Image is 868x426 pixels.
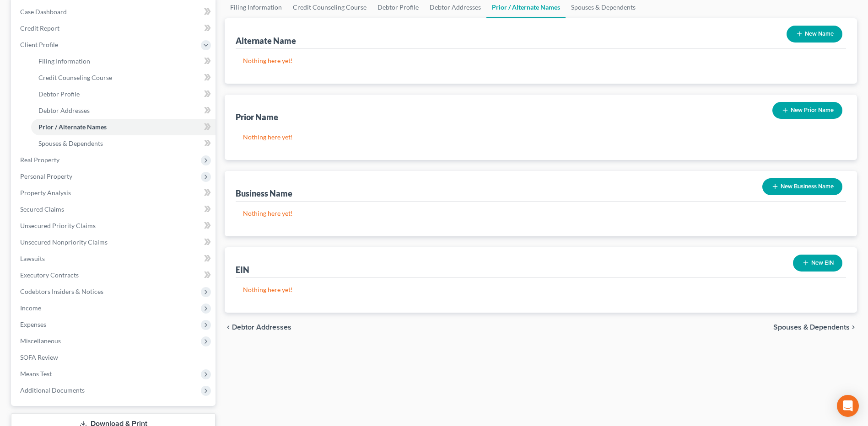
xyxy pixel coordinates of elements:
button: chevron_left Debtor Addresses [225,324,291,331]
span: Credit Report [20,24,59,32]
span: Means Test [20,370,52,378]
span: Expenses [20,320,46,328]
span: Real Property [20,156,59,164]
a: SOFA Review [13,349,216,366]
span: Debtor Addresses [232,324,291,331]
div: Open Intercom Messenger [837,395,859,417]
p: Nothing here yet! [243,56,839,65]
button: New Prior Name [772,102,842,119]
button: New Business Name [762,178,842,195]
a: Executory Contracts [13,267,216,283]
a: Debtor Addresses [31,102,216,119]
span: Executory Contracts [20,271,79,279]
span: Secured Claims [20,205,64,213]
span: Miscellaneous [20,337,61,345]
span: SOFA Review [20,353,58,361]
div: Business Name [236,188,292,199]
span: Spouses & Dependents [38,139,103,147]
a: Unsecured Nonpriority Claims [13,234,216,250]
span: Personal Property [20,172,72,180]
span: Income [20,304,41,312]
p: Nothing here yet! [243,209,839,218]
a: Debtor Profile [31,86,216,102]
i: chevron_right [850,324,857,331]
p: Nothing here yet! [243,133,839,142]
span: Spouses & Dependents [773,324,850,331]
span: Case Dashboard [20,8,67,16]
i: chevron_left [225,324,232,331]
span: Debtor Profile [38,90,80,98]
span: Unsecured Nonpriority Claims [20,238,108,246]
a: Credit Report [13,20,216,37]
button: New EIN [793,255,842,272]
span: Client Profile [20,41,58,48]
div: EIN [236,264,249,275]
a: Property Analysis [13,185,216,201]
span: Debtor Addresses [38,106,90,114]
a: Unsecured Priority Claims [13,218,216,234]
span: Property Analysis [20,189,71,197]
span: Filing Information [38,57,90,65]
div: Prior Name [236,112,278,122]
span: Additional Documents [20,386,85,394]
span: Lawsuits [20,255,45,262]
span: Credit Counseling Course [38,74,112,81]
span: Unsecured Priority Claims [20,222,96,229]
a: Spouses & Dependents [31,135,216,152]
a: Case Dashboard [13,4,216,20]
button: New Name [787,26,842,43]
span: Prior / Alternate Names [38,123,107,131]
a: Prior / Alternate Names [31,119,216,135]
a: Credit Counseling Course [31,69,216,86]
a: Filing Information [31,53,216,69]
p: Nothing here yet! [243,285,839,294]
button: Spouses & Dependents chevron_right [773,324,857,331]
div: Alternate Name [236,35,296,46]
a: Lawsuits [13,250,216,267]
span: Codebtors Insiders & Notices [20,288,103,295]
a: Secured Claims [13,201,216,218]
